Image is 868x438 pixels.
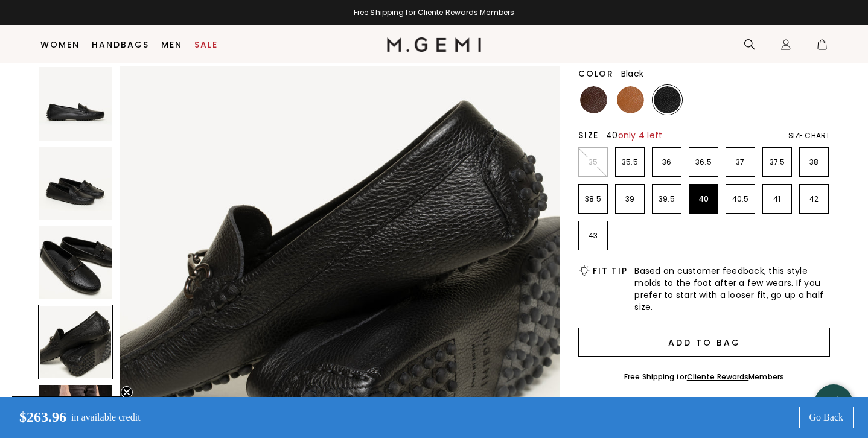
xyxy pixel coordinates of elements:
[12,396,123,426] div: GET 10% OFFClose teaser
[578,328,830,357] button: Add to Bag
[71,412,141,423] p: in available credit
[621,68,643,80] span: Black
[800,194,828,204] p: 42
[687,372,749,382] a: Cliente Rewards
[624,372,784,382] div: Free Shipping for Members
[653,157,681,167] p: 36
[387,37,482,52] img: M.Gemi
[616,157,644,167] p: 35.5
[726,194,755,204] p: 40.5
[763,157,791,167] p: 37.5
[634,265,830,313] span: Based on customer feedback, this style molds to the foot after a few wears. If you prefer to star...
[578,130,599,140] h2: Size
[606,129,662,141] span: 40
[618,129,663,141] span: only 4 left
[617,86,644,113] img: Tan
[616,194,644,204] p: 39
[726,157,755,167] p: 37
[39,226,112,300] img: The Pastoso Signature
[763,194,791,204] p: 41
[39,147,112,220] img: The Pastoso Signature
[788,131,830,141] div: Size Chart
[92,40,149,49] a: Handbags
[654,86,681,113] img: Black
[39,67,112,141] img: The Pastoso Signature
[121,386,133,398] button: Close teaser
[689,194,718,204] p: 40
[578,69,614,78] h2: Color
[579,157,607,167] p: 35
[689,157,718,167] p: 36.5
[40,40,80,49] a: Women
[800,157,828,167] p: 38
[579,194,607,204] p: 38.5
[653,194,681,204] p: 39.5
[194,40,218,49] a: Sale
[579,231,607,241] p: 43
[161,40,182,49] a: Men
[814,396,853,411] div: Let's Chat
[593,266,627,276] h2: Fit Tip
[10,409,66,426] p: $263.96
[799,407,854,428] a: Go Back
[580,86,607,113] img: Chocolate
